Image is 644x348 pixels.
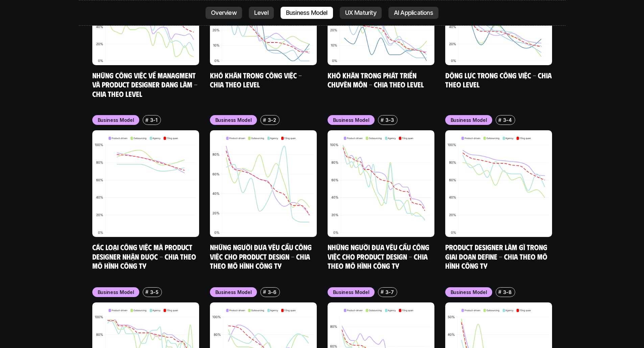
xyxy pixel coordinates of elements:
h6: # [381,289,384,294]
h6: # [145,117,148,123]
p: Level [254,9,268,16]
a: Khó khăn trong công việc - Chia theo Level [210,71,304,89]
p: 3-5 [150,289,159,296]
a: Overview [206,7,242,19]
p: 3-3 [385,116,394,124]
p: Business Model [286,9,328,16]
a: Product Designer làm gì trong giai đoạn Define - Chia theo mô hình công ty [445,242,549,270]
p: UX Maturity [345,9,376,16]
p: 3-7 [385,289,394,296]
a: Những công việc về Managment và Product Designer đang làm - Chia theo Level [92,71,199,98]
p: Business Model [98,116,134,124]
a: AI Applications [388,7,438,19]
p: 3-2 [268,116,276,124]
a: UX Maturity [340,7,382,19]
p: Business Model [451,289,487,296]
a: Những người đưa yêu cầu công việc cho Product Design - Chia theo mô hình công ty [328,242,431,270]
p: Business Model [333,116,369,124]
p: 3-1 [150,116,158,124]
a: Level [249,7,274,19]
p: AI Applications [394,9,433,16]
p: 3-4 [503,116,512,124]
h6: # [381,117,384,123]
p: Business Model [215,116,252,124]
a: Các loại công việc mà Product Designer nhận được - Chia theo mô hình công ty [92,242,198,270]
h6: # [145,289,148,294]
p: Business Model [98,289,134,296]
h6: # [498,117,501,123]
p: 3-8 [503,289,512,296]
a: Những người đưa yêu cầu công việc cho Product Design - Chia theo mô hình công ty [210,242,313,270]
a: Khó khăn trong phát triển chuyên môn - Chia theo level [328,71,424,89]
p: Business Model [215,289,252,296]
p: 3-6 [268,289,277,296]
p: Business Model [451,116,487,124]
h6: # [263,289,266,294]
p: Overview [211,9,237,16]
p: Business Model [333,289,369,296]
a: Động lực trong công việc - Chia theo Level [445,71,553,89]
a: Business Model [281,7,333,19]
h6: # [498,289,501,294]
h6: # [263,117,266,123]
